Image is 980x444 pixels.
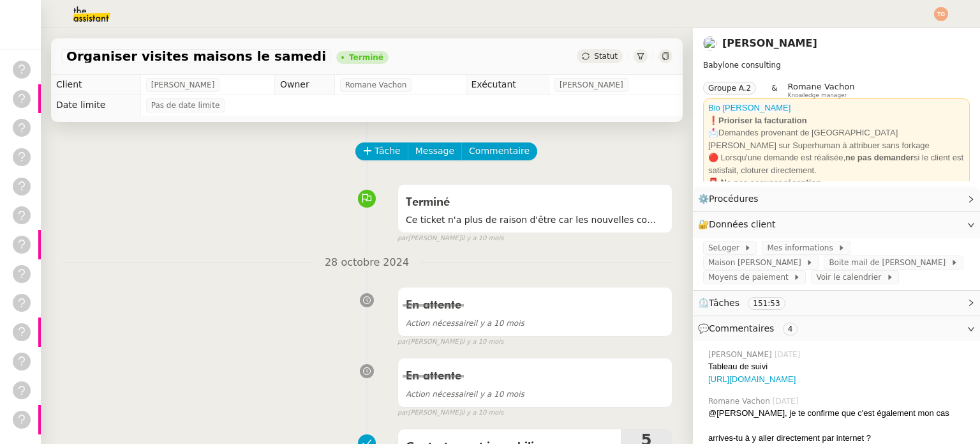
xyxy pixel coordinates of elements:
[788,82,855,91] span: Romane Vachon
[693,291,980,316] div: ⏲️Tâches 151:53
[66,50,326,63] span: Organiser visites maisons le samedi
[51,95,140,116] td: Date limite
[355,142,408,160] button: Tâche
[274,75,334,95] td: Owner
[708,128,718,137] span: 📩
[771,82,777,98] span: &
[845,153,914,162] strong: ne pas demander
[397,337,408,348] span: par
[397,233,408,244] span: par
[397,408,504,418] small: [PERSON_NAME]
[708,151,965,176] div: 🔴 Lorsqu'une demande est réalisée, si le client est satisfait, cloturer directement.
[698,298,796,308] span: ⏲️
[151,79,215,91] span: [PERSON_NAME]
[406,213,664,227] span: Ce ticket n'a plus de raison d'être car les nouvelles communications se font sur le ticket créé h...
[708,360,970,373] div: Tableau de suivi
[698,192,764,206] span: ⚙️
[709,194,759,204] span: Procédures
[708,256,806,269] span: Maison [PERSON_NAME]
[709,219,776,229] span: Données client
[708,349,775,360] span: [PERSON_NAME]
[406,390,473,399] span: Action nécessaire
[708,241,744,254] span: SeLoger
[709,298,739,308] span: Tâches
[829,256,950,269] span: Boite mail de [PERSON_NAME]
[693,316,980,341] div: 💬Commentaires 4
[708,407,970,420] div: @[PERSON_NAME], je te confirme que c'est également mon cas
[51,75,140,95] td: Client
[773,395,801,407] span: [DATE]
[708,374,796,384] a: [URL][DOMAIN_NAME]
[461,408,504,418] span: il y a 10 mois
[408,142,462,160] button: Message
[709,323,774,333] span: Commentaires
[406,319,473,328] span: Action nécessaire
[708,116,807,125] strong: ❗Prioriser la facturation
[703,61,781,70] span: Babylone consulting
[349,54,383,61] div: Terminé
[406,197,450,208] span: Terminé
[406,300,461,311] span: En attente
[708,178,824,187] strong: 📮 Ne pas accuser réception.
[461,337,504,348] span: il y a 10 mois
[406,390,524,399] span: il y a 10 mois
[594,52,618,61] span: Statut
[397,337,504,348] small: [PERSON_NAME]
[703,36,717,50] img: users%2FSg6jQljroSUGpSfKFUOPmUmNaZ23%2Favatar%2FUntitled.png
[708,395,773,407] span: Romane Vachon
[708,271,793,284] span: Moyens de paiement
[397,408,408,418] span: par
[693,212,980,237] div: 🔐Données client
[767,241,838,254] span: Mes informations
[722,37,817,49] a: [PERSON_NAME]
[415,144,454,158] span: Message
[466,75,549,95] td: Exécutant
[934,7,948,21] img: svg
[406,319,524,328] span: il y a 10 mois
[345,79,407,91] span: Romane Vachon
[151,99,220,112] span: Pas de date limite
[708,126,965,151] div: Demandes provenant de [GEOGRAPHIC_DATA][PERSON_NAME] sur Superhuman à attribuer sans forkage
[703,82,756,95] nz-tag: Groupe A.2
[693,187,980,211] div: ⚙️Procédures
[783,323,798,335] nz-tag: 4
[698,217,781,232] span: 🔐
[469,144,530,158] span: Commentaire
[560,79,623,91] span: [PERSON_NAME]
[775,349,803,360] span: [DATE]
[698,323,803,333] span: 💬
[397,233,504,244] small: [PERSON_NAME]
[788,82,855,98] app-user-label: Knowledge manager
[708,103,791,112] a: Bio [PERSON_NAME]
[375,144,401,158] span: Tâche
[406,371,461,382] span: En attente
[461,142,537,160] button: Commentaire
[816,271,886,284] span: Voir le calendrier
[788,92,847,99] span: Knowledge manager
[748,297,785,310] nz-tag: 151:53
[461,233,504,244] span: il y a 10 mois
[315,254,419,272] span: 28 octobre 2024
